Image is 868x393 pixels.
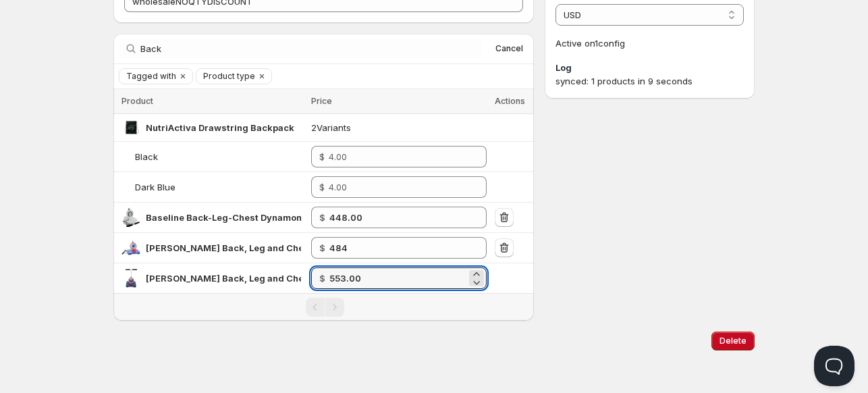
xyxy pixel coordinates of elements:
[196,69,255,84] button: Product type
[135,151,158,162] span: Black
[329,267,466,289] input: 700.00
[146,121,294,134] div: NutriActiva Drawstring Backpack
[119,69,176,84] button: Tagged with
[135,150,158,163] div: Black
[203,71,255,82] span: Product type
[146,122,294,133] span: NutriActiva Drawstring Backpack
[255,69,269,84] button: Clear
[329,176,466,198] input: 4.00
[711,332,755,350] button: Delete
[720,336,747,346] span: Delete
[319,242,325,253] strong: $
[135,182,175,192] span: Dark Blue
[146,241,301,255] div: Takei Back, Leg and Chest Dynamometer TKK-5002 (Analog)
[319,273,325,284] strong: $
[319,151,325,162] span: $
[490,41,528,57] button: Cancel
[146,211,301,224] div: Baseline Back-Leg-Chest Dynamometer 660 LB
[146,212,356,223] span: Baseline Back-Leg-Chest Dynamometer 660 LB
[311,96,332,106] span: Price
[555,74,744,88] div: synced: 1 products in 9 seconds
[146,271,301,285] div: Takei Back, Leg and Chest Dynamometer TKK-5402 (Digital)
[176,69,190,84] button: Clear
[555,61,744,74] h3: Log
[146,242,464,253] span: [PERSON_NAME] Back, Leg and Chest Dynamometer TKK-5002 (Analog)
[814,346,855,386] iframe: Help Scout Beacon - Open
[135,180,175,194] div: Dark Blue
[319,212,325,223] strong: $
[146,273,462,284] span: [PERSON_NAME] Back, Leg and Chest Dynamometer TKK-5402 (Digital)
[121,96,153,106] span: Product
[113,293,534,321] nav: Pagination
[495,96,525,106] span: Actions
[319,182,325,192] span: $
[555,36,744,50] p: Active on 1 config
[329,146,466,167] input: 4.00
[126,71,176,82] span: Tagged with
[329,207,466,228] input: 510.00
[329,237,466,259] input: 600.00
[307,114,491,142] td: 2 Variants
[495,43,523,54] span: Cancel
